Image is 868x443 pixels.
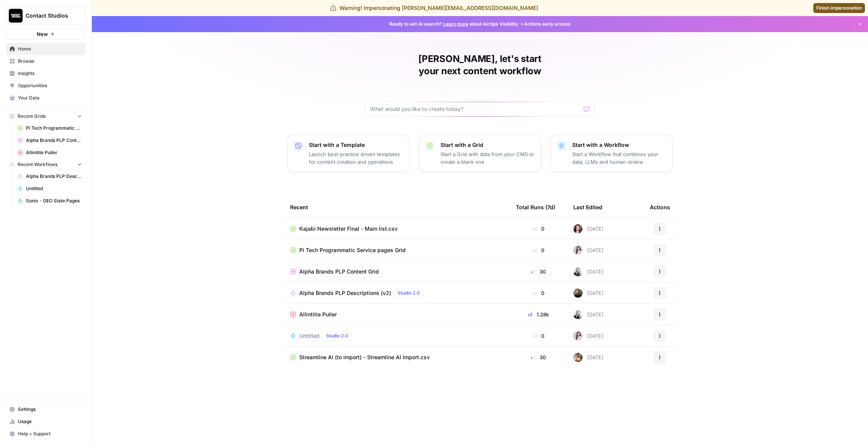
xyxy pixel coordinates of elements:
a: Insights [6,67,85,80]
h1: [PERSON_NAME], let's start your next content workflow [365,53,595,77]
div: Last Edited [573,197,602,218]
span: Actions early access [524,21,571,28]
img: ioa2wpdmx8t19ywr585njsibr5hv [573,267,582,276]
span: Settings [18,406,82,413]
div: [DATE] [573,288,604,298]
div: Warning! Impersonating [PERSON_NAME][EMAIL_ADDRESS][DOMAIN_NAME] [330,4,538,12]
span: Recent Workflows [18,161,57,168]
span: Your Data [18,94,82,101]
input: What would you like to create today? [370,105,581,113]
span: Kajabi Newsletter Final - Main list.csv [299,225,398,233]
a: Settings [6,403,85,415]
button: Recent Grids [6,111,85,122]
a: Alpha Brands PLP Descriptions (v2) [14,170,85,182]
a: Untitled [14,182,85,195]
span: Studio 2.0 [398,290,420,296]
span: Insights [18,70,82,77]
img: 6orw4u7h01d8442agxbx6xuv1fkr [573,353,582,362]
a: Alpha Brands PLP Content Grid [14,134,85,147]
img: vlbh6tvzzzm1xxij3znetyf2jnu7 [573,288,582,298]
div: 0 [516,332,561,340]
p: Start with a Template [309,141,403,149]
a: Your Data [6,92,85,104]
a: Streamline AI (to import) - Streamline AI Import.csv [290,353,504,361]
a: Allintitle Puller [14,147,85,159]
button: Workspace: Contact Studios [6,6,85,25]
div: 30 [516,268,561,275]
span: Streamline AI (to import) - Streamline AI Import.csv [299,353,430,361]
img: zhgx2stfgybxog1gahxdwjwfcylv [573,331,582,340]
span: Alpha Brands PLP Descriptions (v2) [299,289,391,297]
span: Finish impersonation [816,5,862,11]
span: Pi Tech Programmatic Service pages Grid [299,246,406,254]
img: zhgx2stfgybxog1gahxdwjwfcylv [573,246,582,255]
a: Sonix - GEO State Pages [14,195,85,207]
a: Home [6,43,85,55]
button: Start with a WorkflowStart a Workflow that combines your data, LLMs and human review [550,135,673,172]
div: Total Runs (7d) [516,197,555,218]
span: New [37,30,48,38]
button: New [6,28,85,40]
a: Kajabi Newsletter Final - Main list.csv [290,225,504,233]
a: Pi Tech Programmatic Service pages Grid [290,246,504,254]
span: Sonix - GEO State Pages [26,197,82,204]
a: Usage [6,415,85,428]
button: Start with a GridStart a Grid with data from your CMS or create a blank one [419,135,541,172]
span: Untitled [299,332,320,340]
span: Recent Grids [18,113,46,120]
span: Alpha Brands PLP Content Grid [299,268,379,275]
a: Learn more [443,21,468,27]
div: [DATE] [573,246,604,255]
a: Opportunities [6,80,85,92]
div: 0 [516,246,561,254]
p: Start a Grid with data from your CMS or create a blank one [441,150,535,166]
span: Contact Studios [26,12,72,20]
div: [DATE] [573,224,604,233]
p: Start with a Grid [441,141,535,149]
img: Contact Studios Logo [9,9,23,23]
div: [DATE] [573,310,604,319]
div: Recent [290,197,504,218]
span: Untitled [26,185,82,192]
div: [DATE] [573,331,604,340]
div: Actions [650,197,670,218]
div: [DATE] [573,353,604,362]
a: Allintitle Puller [290,311,504,318]
span: Help + Support [18,430,82,437]
a: UntitledStudio 2.0 [290,331,504,340]
div: [DATE] [573,267,604,276]
p: Launch best-practice driven templates for content creation and operations [309,150,403,166]
a: Pi Tech Programmatic Service pages Grid [14,122,85,134]
p: Start a Workflow that combines your data, LLMs and human review [572,150,666,166]
span: Allintitle Puller [26,149,82,156]
div: 0 [516,289,561,297]
a: Alpha Brands PLP Content Grid [290,268,504,275]
img: z1y0en27nzph8mas1v7mwu0ksrnf [573,224,582,233]
button: Start with a TemplateLaunch best-practice driven templates for content creation and operations [287,135,410,172]
span: Home [18,46,82,52]
span: Ready to win AI search? about AirOps Visibility [389,21,518,28]
button: Recent Workflows [6,159,85,170]
button: Help + Support [6,428,85,440]
a: Browse [6,55,85,67]
span: Opportunities [18,82,82,89]
a: Finish impersonation [813,3,865,13]
span: Browse [18,58,82,65]
span: Usage [18,418,82,425]
span: Alpha Brands PLP Descriptions (v2) [26,173,82,180]
div: 30 [516,353,561,361]
img: ioa2wpdmx8t19ywr585njsibr5hv [573,310,582,319]
div: 0 [516,225,561,233]
span: Allintitle Puller [299,311,337,318]
span: Alpha Brands PLP Content Grid [26,137,82,144]
span: Pi Tech Programmatic Service pages Grid [26,125,82,132]
span: Studio 2.0 [326,332,348,339]
p: Start with a Workflow [572,141,666,149]
div: 1.28k [516,311,561,318]
a: Alpha Brands PLP Descriptions (v2)Studio 2.0 [290,288,504,298]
